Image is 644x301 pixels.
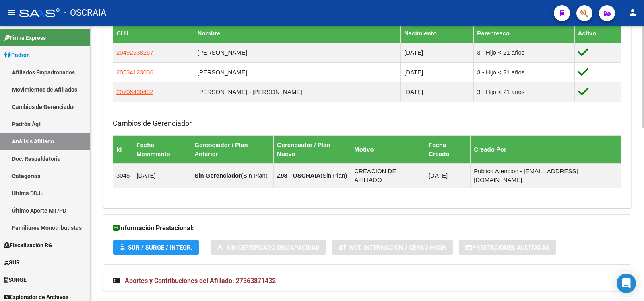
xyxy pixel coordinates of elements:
[471,163,621,188] td: Publico Atencion - [EMAIL_ADDRESS][DOMAIN_NAME]
[6,8,16,17] mat-icon: menu
[617,274,636,293] div: Open Intercom Messenger
[211,240,326,255] button: Sin Certificado Discapacidad
[474,43,574,62] td: 3 - Hijo < 21 años
[4,33,46,42] span: Firma Express
[4,258,20,267] span: SUR
[227,244,320,251] span: Sin Certificado Discapacidad
[125,277,276,285] span: Aportes y Contribuciones del Afiliado: 27363871432
[274,163,351,188] td: ( )
[628,8,638,17] mat-icon: person
[474,62,574,82] td: 3 - Hijo < 21 años
[471,135,621,163] th: Creado Por
[400,43,473,62] td: [DATE]
[351,135,425,163] th: Motivo
[194,43,400,62] td: [PERSON_NAME]
[349,244,446,251] span: Not. Internacion / Censo Hosp.
[116,69,153,76] span: 20534123036
[574,24,621,43] th: Activo
[191,135,274,163] th: Gerenciador / Plan Anterior
[103,271,631,291] mat-expansion-panel-header: Aportes y Contribuciones del Afiliado: 27363871432
[400,24,473,43] th: Nacimiento
[351,163,425,188] td: CREACION DE AFILIADO
[133,163,191,188] td: [DATE]
[4,51,30,59] span: Padrón
[274,135,351,163] th: Gerenciador / Plan Nuevo
[194,172,241,179] strong: Sin Gerenciador
[425,163,470,188] td: [DATE]
[277,172,320,179] strong: Z98 - OSCRAIA
[113,223,621,234] h3: Información Prestacional:
[4,241,52,250] span: Fiscalización RG
[425,135,470,163] th: Fecha Creado
[194,24,400,43] th: Nombre
[472,244,549,251] span: Prestaciones Auditadas
[191,163,274,188] td: ( )
[113,240,199,255] button: SUR / SURGE / INTEGR.
[322,172,345,179] span: Sin Plan
[113,163,133,188] td: 3045
[116,49,153,56] span: 20492538257
[400,62,473,82] td: [DATE]
[113,24,194,43] th: CUIL
[474,82,574,102] td: 3 - Hijo < 21 años
[113,135,133,163] th: Id
[113,118,621,129] h3: Cambios de Gerenciador
[400,82,473,102] td: [DATE]
[243,172,266,179] span: Sin Plan
[194,82,400,102] td: [PERSON_NAME] - [PERSON_NAME]
[459,240,556,255] button: Prestaciones Auditadas
[133,135,191,163] th: Fecha Movimiento
[128,244,192,251] span: SUR / SURGE / INTEGR.
[332,240,453,255] button: Not. Internacion / Censo Hosp.
[64,4,106,22] span: - OSCRAIA
[474,24,574,43] th: Parentesco
[4,275,27,284] span: SURGE
[116,88,153,95] span: 20706430432
[194,62,400,82] td: [PERSON_NAME]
